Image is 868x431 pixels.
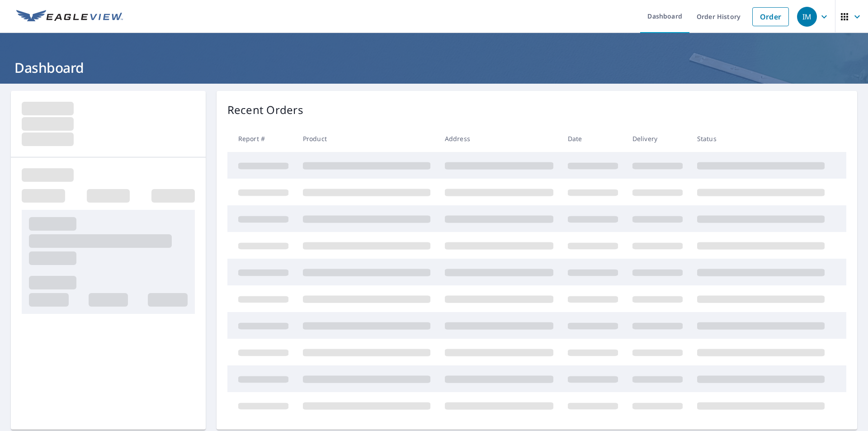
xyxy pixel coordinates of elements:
h1: Dashboard [11,58,857,77]
th: Report # [227,125,296,152]
th: Status [690,125,832,152]
th: Address [438,125,561,152]
div: IM [797,7,817,27]
p: Recent Orders [227,102,303,118]
a: Order [752,7,789,26]
th: Date [561,125,625,152]
th: Delivery [625,125,690,152]
th: Product [296,125,438,152]
img: EV Logo [16,10,123,24]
